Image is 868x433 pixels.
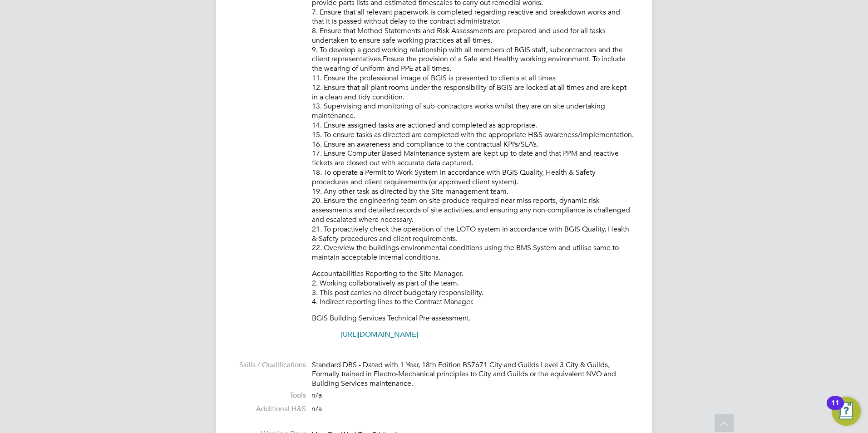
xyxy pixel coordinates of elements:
[234,404,306,414] label: Additional H&S
[832,397,861,426] button: Open Resource Center, 11 new notifications
[312,360,634,389] div: Standard DBS - Dated with 1 Year, 18th Edition BS7671 City and Guilds Level 3 City & Guilds, Form...
[234,391,306,400] label: Tools
[831,403,839,415] div: 11
[312,314,634,323] p: BGIS Building Services Technical Pre-assessment.
[341,330,418,339] a: [URL][DOMAIN_NAME]
[311,391,322,400] span: n/a
[312,269,634,307] p: Accountabilities Reporting to the Site Manager. 2. Working collaboratively as part of the team. 3...
[311,404,322,413] span: n/a
[234,360,306,370] label: Skills / Qualifications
